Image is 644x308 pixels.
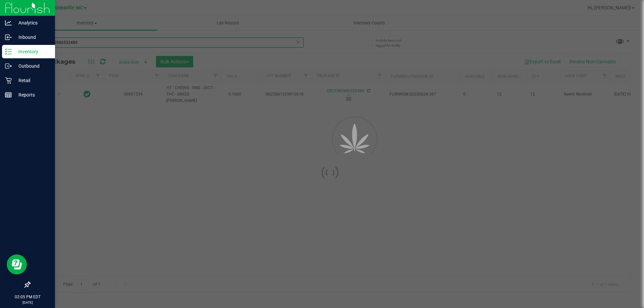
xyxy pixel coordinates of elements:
[3,300,52,305] p: [DATE]
[5,48,12,55] inline-svg: Inventory
[12,33,52,41] p: Inbound
[3,294,52,300] p: 02:05 PM EDT
[7,254,27,274] iframe: Resource center
[12,76,52,84] p: Retail
[5,77,12,84] inline-svg: Retail
[12,62,52,70] p: Outbound
[12,19,52,27] p: Analytics
[5,63,12,69] inline-svg: Outbound
[5,91,12,98] inline-svg: Reports
[12,91,52,99] p: Reports
[5,34,12,41] inline-svg: Inbound
[5,19,12,26] inline-svg: Analytics
[12,48,52,56] p: Inventory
